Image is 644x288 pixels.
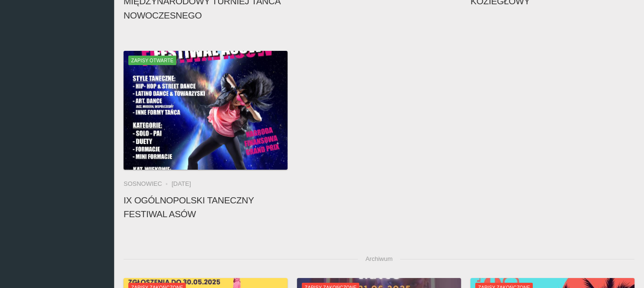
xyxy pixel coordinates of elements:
[124,51,288,170] img: IX Ogólnopolski Taneczny Festiwal Asów
[128,56,176,65] span: Zapisy otwarte
[358,250,400,269] span: Archiwum
[124,179,172,189] li: Sosnowiec
[124,193,288,221] h4: IX Ogólnopolski Taneczny Festiwal Asów
[124,51,288,170] a: IX Ogólnopolski Taneczny Festiwal AsówZapisy otwarte
[172,179,191,189] li: [DATE]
